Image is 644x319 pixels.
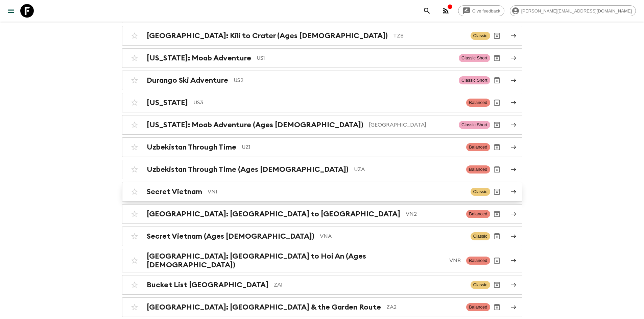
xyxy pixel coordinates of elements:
span: Classic [471,188,490,196]
h2: [GEOGRAPHIC_DATA]: [GEOGRAPHIC_DATA] & the Garden Route [147,303,381,312]
button: Archive [490,51,504,65]
span: Give feedback [469,8,504,14]
button: Archive [490,163,504,176]
a: Uzbekistan Through TimeUZ1BalancedArchive [122,137,522,157]
h2: Durango Ski Adventure [147,76,228,85]
h2: Secret Vietnam [147,187,202,196]
span: Classic [471,281,490,289]
button: search adventures [420,4,434,18]
a: [US_STATE]: Moab AdventureUS1Classic ShortArchive [122,48,522,68]
button: Archive [490,118,504,132]
a: Secret Vietnam (Ages [DEMOGRAPHIC_DATA])VNAClassicArchive [122,227,522,246]
span: Classic [471,232,490,240]
span: Classic Short [459,54,490,62]
div: [PERSON_NAME][EMAIL_ADDRESS][DOMAIN_NAME] [510,5,636,16]
h2: [US_STATE] [147,98,188,107]
a: Give feedback [458,5,504,16]
p: VN1 [208,188,465,196]
button: Archive [490,74,504,87]
h2: Uzbekistan Through Time (Ages [DEMOGRAPHIC_DATA]) [147,165,349,174]
a: [GEOGRAPHIC_DATA]: Kili to Crater (Ages [DEMOGRAPHIC_DATA])TZBClassicArchive [122,26,522,46]
button: Archive [490,278,504,292]
h2: Secret Vietnam (Ages [DEMOGRAPHIC_DATA]) [147,232,314,241]
span: Balanced [466,210,490,218]
p: US2 [234,76,453,84]
span: Classic Short [459,76,490,84]
p: VNB [449,257,461,265]
p: UZ1 [242,143,461,151]
p: US1 [257,54,453,62]
p: UZA [354,165,461,174]
a: [GEOGRAPHIC_DATA]: [GEOGRAPHIC_DATA] to Hoi An (Ages [DEMOGRAPHIC_DATA])VNBBalancedArchive [122,249,522,272]
button: Archive [490,96,504,109]
h2: [GEOGRAPHIC_DATA]: [GEOGRAPHIC_DATA] to Hoi An (Ages [DEMOGRAPHIC_DATA]) [147,252,444,269]
button: Archive [490,300,504,314]
p: ZA1 [274,281,465,289]
a: Bucket List [GEOGRAPHIC_DATA]ZA1ClassicArchive [122,275,522,295]
span: Classic Short [459,121,490,129]
button: Archive [490,254,504,267]
a: [US_STATE]: Moab Adventure (Ages [DEMOGRAPHIC_DATA])[GEOGRAPHIC_DATA]Classic ShortArchive [122,115,522,135]
span: Balanced [466,143,490,151]
h2: Bucket List [GEOGRAPHIC_DATA] [147,281,268,289]
button: menu [4,4,18,18]
p: VNA [320,232,465,240]
span: Balanced [466,165,490,174]
button: Archive [490,207,504,221]
h2: [GEOGRAPHIC_DATA]: Kili to Crater (Ages [DEMOGRAPHIC_DATA]) [147,31,388,40]
p: ZA2 [386,303,461,311]
button: Archive [490,185,504,198]
a: [GEOGRAPHIC_DATA]: [GEOGRAPHIC_DATA] to [GEOGRAPHIC_DATA]VN2BalancedArchive [122,204,522,224]
h2: [US_STATE]: Moab Adventure [147,54,251,62]
a: Uzbekistan Through Time (Ages [DEMOGRAPHIC_DATA])UZABalancedArchive [122,160,522,179]
h2: Uzbekistan Through Time [147,143,236,152]
span: Balanced [466,303,490,311]
p: TZB [393,32,465,40]
span: Classic [471,32,490,40]
a: Secret VietnamVN1ClassicArchive [122,182,522,202]
button: Archive [490,29,504,43]
span: Balanced [466,257,490,265]
a: Durango Ski AdventureUS2Classic ShortArchive [122,71,522,90]
a: [GEOGRAPHIC_DATA]: [GEOGRAPHIC_DATA] & the Garden RouteZA2BalancedArchive [122,297,522,317]
a: [US_STATE]US3BalancedArchive [122,93,522,112]
span: [PERSON_NAME][EMAIL_ADDRESS][DOMAIN_NAME] [518,8,636,14]
button: Archive [490,140,504,154]
p: [GEOGRAPHIC_DATA] [369,121,453,129]
h2: [GEOGRAPHIC_DATA]: [GEOGRAPHIC_DATA] to [GEOGRAPHIC_DATA] [147,210,400,218]
span: Balanced [466,99,490,107]
p: VN2 [406,210,461,218]
h2: [US_STATE]: Moab Adventure (Ages [DEMOGRAPHIC_DATA]) [147,121,363,129]
button: Archive [490,230,504,243]
p: US3 [193,99,461,107]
